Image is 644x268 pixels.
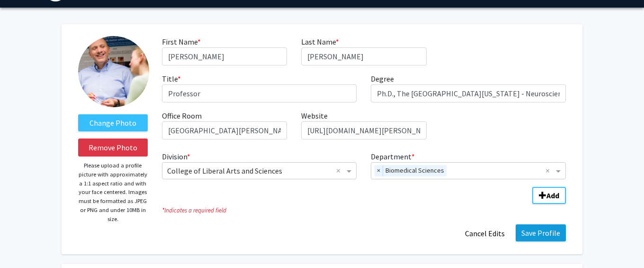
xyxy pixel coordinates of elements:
[516,224,566,241] button: Save Profile
[371,73,394,84] label: Degree
[162,162,357,179] ng-select: Division
[375,165,383,176] span: ×
[162,206,566,215] i: Indicates a required field
[78,36,149,107] img: Profile Picture
[162,110,202,121] label: Office Room
[78,114,148,131] label: ChangeProfile Picture
[162,36,201,47] label: First Name
[162,73,181,84] label: Title
[383,165,447,176] span: Biomedical Sciences
[155,151,364,179] div: Division
[301,36,339,47] label: Last Name
[546,165,554,176] span: Clear all
[78,139,148,157] button: Remove Photo
[301,110,328,121] label: Website
[546,191,559,200] b: Add
[336,165,344,176] span: Clear all
[78,161,148,223] p: Please upload a profile picture with approximately a 1:1 aspect ratio and with your face centered...
[371,162,566,179] ng-select: Department
[7,225,40,261] iframe: Chat
[459,224,511,242] button: Cancel Edits
[532,187,566,204] button: Add Division/Department
[364,151,573,179] div: Department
